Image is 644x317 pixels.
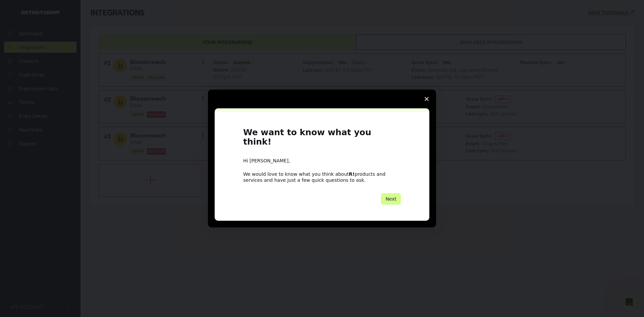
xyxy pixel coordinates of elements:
b: R! [349,171,355,177]
div: We would love to know what you think about products and services and have just a few quick questi... [243,171,401,183]
div: Hi [PERSON_NAME], [243,158,401,164]
h1: We want to know what you think! [243,128,401,151]
button: Next [381,193,401,205]
span: Close survey [417,90,436,108]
